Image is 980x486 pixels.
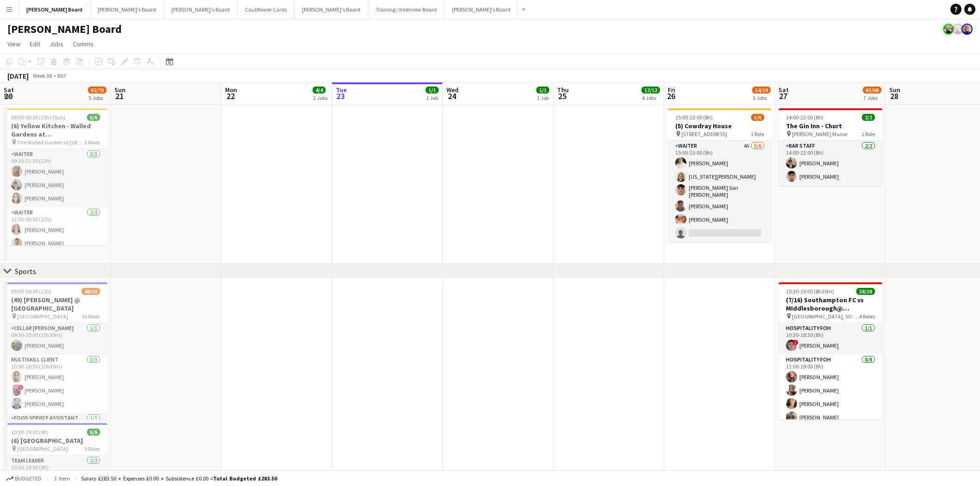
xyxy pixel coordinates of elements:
app-job-card: 15:00-23:00 (8h)5/6(5) Cowdray House [STREET_ADDRESS]1 RoleWaiter4A5/615:00-23:00 (8h)[PERSON_NAM... [668,108,772,242]
span: [GEOGRAPHIC_DATA] [17,313,68,320]
span: 6/6 [87,114,100,121]
span: 14/19 [752,87,771,93]
span: Budgeted [15,475,42,482]
app-card-role: Waiter3/309:30-21:30 (12h)[PERSON_NAME][PERSON_NAME][PERSON_NAME] [4,149,107,207]
span: 1/1 [426,87,439,93]
span: 1 Role [861,131,875,137]
button: [PERSON_NAME]'s Board [90,0,164,19]
a: View [4,38,24,50]
span: 20 [2,91,14,101]
span: 62/70 [88,87,107,93]
app-user-avatar: Nikoleta Gehfeld [961,24,973,35]
button: [PERSON_NAME] Board [19,0,90,19]
app-job-card: 09:30-00:30 (15h) (Sun)6/6(6) Yellow Kitchen - Walled Gardens at [GEOGRAPHIC_DATA] The Walled Gar... [4,108,107,245]
app-card-role: Food Service Assistant1/1 [4,413,107,444]
span: 1/1 [536,87,549,93]
h1: [PERSON_NAME] Board [7,22,122,36]
a: Jobs [46,38,67,50]
span: 26 [666,91,675,101]
div: BST [57,72,67,79]
div: 5 Jobs [88,94,106,101]
div: 2 Jobs [313,94,327,101]
button: [PERSON_NAME]'s Board [295,0,368,19]
a: Comms [69,38,97,50]
app-job-card: 10:30-19:00 (8h30m)38/38(7/16) Southampton FC vs MIddlesborough@ [GEOGRAPHIC_DATA] [GEOGRAPHIC_DA... [779,282,882,419]
span: 4 Roles [859,313,875,320]
span: Sat [4,86,14,94]
span: 28 [888,91,900,101]
div: [DATE] [7,71,29,81]
span: 14:00-22:00 (8h) [786,114,823,121]
div: 7 Jobs [863,94,881,101]
span: [GEOGRAPHIC_DATA], SO14 5FP [792,313,859,320]
span: Jobs [50,40,63,48]
span: 36 Roles [82,313,100,320]
button: [PERSON_NAME]'s Board [164,0,238,19]
div: Salary £283.50 + Expenses £0.00 + Subsistence £0.00 = [81,475,277,482]
span: 3 Roles [84,139,100,146]
span: 5 Roles [84,445,100,452]
span: 25 [556,91,569,101]
span: 48/56 [82,288,100,295]
app-user-avatar: Kathryn Davies [943,24,954,35]
app-card-role: MULTISKILL CLIENT3/310:00-20:30 (10h30m)[PERSON_NAME]![PERSON_NAME][PERSON_NAME] [4,355,107,413]
app-card-role: Hospitality FOH1/110:30-18:30 (8h)![PERSON_NAME] [779,323,882,355]
button: Training / Interview Board [368,0,445,19]
span: ! [793,340,798,345]
span: Mon [225,86,237,94]
span: 1 item [51,475,73,482]
div: 1 Job [426,94,438,101]
span: Fri [668,86,675,94]
span: 27 [777,91,789,101]
span: 2/2 [862,114,875,121]
span: Edit [30,40,40,48]
div: 4 Jobs [642,94,660,101]
span: The Walled Garden at [GEOGRAPHIC_DATA] [17,139,84,146]
div: 1 Job [537,94,549,101]
app-job-card: 09:30-20:30 (11h)48/56(49) [PERSON_NAME] @ [GEOGRAPHIC_DATA] [GEOGRAPHIC_DATA]36 RolesCellar [PER... [4,282,107,419]
span: 23 [334,91,347,101]
button: Budgeted [5,474,43,484]
h3: (6) Yellow Kitchen - Walled Gardens at [GEOGRAPHIC_DATA] [4,122,107,138]
span: 12/12 [641,87,660,93]
button: Cauliflower Cards [238,0,295,19]
app-card-role: Waiter4A5/615:00-23:00 (8h)[PERSON_NAME][US_STATE][PERSON_NAME][PERSON_NAME] San [PERSON_NAME][PE... [668,141,772,242]
span: [GEOGRAPHIC_DATA] [17,445,68,452]
span: Thu [557,86,569,94]
span: Week 38 [31,72,54,79]
a: Edit [26,38,44,50]
div: Sports [15,267,36,276]
span: 6/6 [87,429,100,436]
div: 5 Jobs [753,94,770,101]
span: 10:30-19:00 (8h30m) [786,288,834,295]
span: 1 Role [751,131,764,137]
span: Tue [336,86,347,94]
app-user-avatar: Kathryn Davies [952,24,963,35]
h3: (5) Cowdray House [668,122,772,130]
h3: (7/16) Southampton FC vs MIddlesborough@ [GEOGRAPHIC_DATA] [779,296,882,312]
span: ! [18,385,24,390]
span: 5/6 [751,114,764,121]
span: [PERSON_NAME] Manor [792,131,848,137]
span: 22 [224,91,237,101]
h3: (6) [GEOGRAPHIC_DATA] [4,436,107,445]
app-card-role: BAR STAFF2/214:00-22:00 (8h)[PERSON_NAME][PERSON_NAME] [779,141,882,186]
span: 10:30-19:30 (9h) [11,429,49,436]
app-card-role: Cellar [PERSON_NAME]1/109:30-20:00 (10h30m)[PERSON_NAME] [4,323,107,355]
span: [STREET_ADDRESS] [681,131,727,137]
span: 24 [445,91,459,101]
app-job-card: 14:00-22:00 (8h)2/2The Gin Inn - Churt [PERSON_NAME] Manor1 RoleBAR STAFF2/214:00-22:00 (8h)[PERS... [779,108,882,186]
span: 09:30-00:30 (15h) (Sun) [11,114,65,121]
span: 15:00-23:00 (8h) [675,114,713,121]
h3: The Gin Inn - Churt [779,122,882,130]
h3: (49) [PERSON_NAME] @ [GEOGRAPHIC_DATA] [4,296,107,312]
span: View [7,40,20,48]
span: 63/68 [863,87,881,93]
span: Total Budgeted £283.50 [213,475,277,482]
span: Wed [446,86,459,94]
